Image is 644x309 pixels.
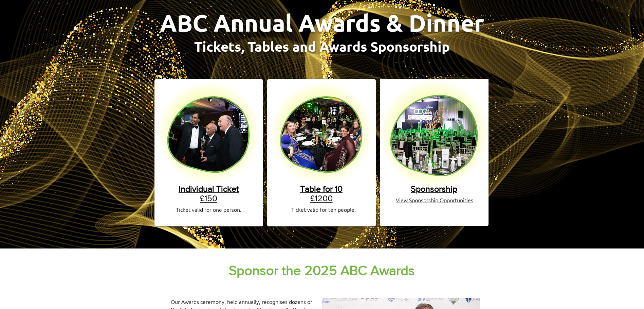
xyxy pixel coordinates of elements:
[396,196,473,204] a: View Sponsorship Opportunities
[179,184,239,203] a: Individual Ticket£150
[229,263,415,278] span: Sponsor the 2025 ABC Awards
[411,184,457,193] a: Sponsorship
[160,8,484,37] span: ABC Annual Awards & Dinner
[291,206,356,213] span: Ticket valid for ten people.
[300,184,343,193] span: Table for 10
[179,184,239,193] span: Individual Ticket
[380,79,489,188] img: ABC AWARDS WEBSITE BACKGROUND BLOB (1).png
[300,184,343,203] a: Table for 10£1200
[158,82,260,184] img: single ticket.png
[270,82,372,184] img: table ticket.png
[194,37,450,55] span: Tickets, Tables and Awards Sponsorship
[176,206,241,213] span: Ticket valid for one person.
